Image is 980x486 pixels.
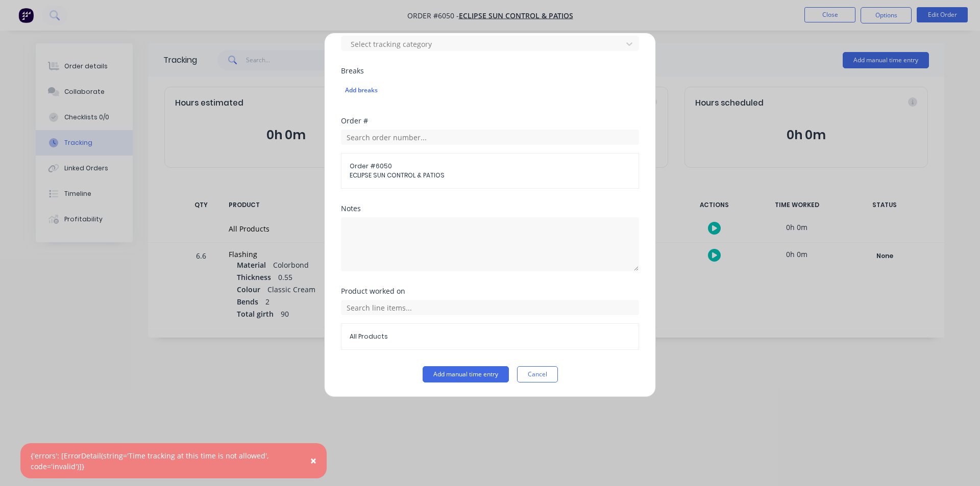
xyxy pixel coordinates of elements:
input: Search order number... [341,130,639,145]
div: Add breaks [345,84,635,97]
input: Search line items... [341,300,639,315]
div: {'errors': [ErrorDetail(string='Time tracking at this time is not allowed', code='invalid')]} [31,450,296,472]
button: Add manual time entry [423,366,509,382]
span: All Products [350,332,630,341]
button: Close [300,449,327,473]
div: Breaks [341,67,639,74]
span: Order # 6050 [350,162,630,171]
button: Cancel [517,366,558,382]
div: Notes [341,205,639,212]
span: × [310,453,316,468]
span: ECLIPSE SUN CONTROL & PATIOS [350,171,630,180]
div: Order # [341,117,639,124]
div: Product worked on [341,288,639,295]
